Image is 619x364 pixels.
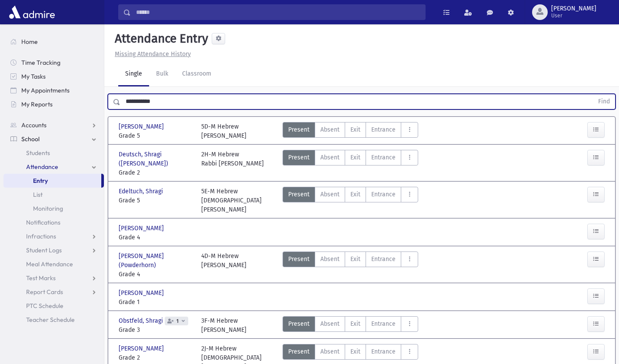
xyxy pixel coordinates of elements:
[320,125,339,134] span: Absent
[3,146,104,160] a: Students
[350,319,360,328] span: Exit
[350,255,360,264] span: Exit
[283,122,418,140] div: AttTypes
[26,302,63,310] span: PTC Schedule
[33,177,48,185] span: Entry
[21,38,38,46] span: Home
[21,121,47,129] span: Accounts
[201,251,246,279] div: 4D-M Hebrew [PERSON_NAME]
[26,246,62,254] span: Student Logs
[111,50,191,58] a: Missing Attendance History
[551,12,596,19] span: User
[21,59,60,66] span: Time Tracking
[119,288,166,298] span: [PERSON_NAME]
[119,168,193,177] span: Grade 2
[119,325,193,334] span: Grade 3
[33,205,63,212] span: Monitoring
[3,313,104,327] a: Teacher Schedule
[119,131,193,140] span: Grade 5
[119,353,193,362] span: Grade 2
[21,135,40,143] span: School
[3,202,104,215] a: Monitoring
[119,196,193,205] span: Grade 5
[3,243,104,257] a: Student Logs
[3,257,104,271] a: Meal Attendance
[119,344,166,353] span: [PERSON_NAME]
[21,100,53,108] span: My Reports
[26,260,73,268] span: Meal Attendance
[201,316,246,334] div: 3F-M Hebrew [PERSON_NAME]
[119,122,166,131] span: [PERSON_NAME]
[26,232,56,240] span: Infractions
[371,125,396,134] span: Entrance
[26,218,60,226] span: Notifications
[320,190,339,199] span: Absent
[3,299,104,313] a: PTC Schedule
[3,174,101,188] a: Entry
[3,69,104,83] a: My Tasks
[149,62,175,86] a: Bulk
[115,50,191,58] u: Missing Attendance History
[371,255,396,264] span: Entrance
[26,163,58,171] span: Attendance
[3,285,104,299] a: Report Cards
[3,132,104,146] a: School
[201,187,275,214] div: 5E-M Hebrew [DEMOGRAPHIC_DATA][PERSON_NAME]
[201,150,264,177] div: 2H-M Hebrew Rabbi [PERSON_NAME]
[3,160,104,174] a: Attendance
[3,83,104,97] a: My Appointments
[119,187,165,196] span: Edeltuch, Shragi
[283,316,418,334] div: AttTypes
[551,5,596,12] span: [PERSON_NAME]
[350,153,360,162] span: Exit
[288,319,309,328] span: Present
[119,150,193,168] span: Deutsch, Shragi ([PERSON_NAME])
[320,255,339,264] span: Absent
[3,118,104,132] a: Accounts
[283,251,418,279] div: AttTypes
[3,215,104,229] a: Notifications
[320,319,339,328] span: Absent
[201,122,246,140] div: 5D-M Hebrew [PERSON_NAME]
[350,125,360,134] span: Exit
[119,224,166,233] span: [PERSON_NAME]
[283,187,418,214] div: AttTypes
[7,3,57,21] img: AdmirePro
[283,150,418,177] div: AttTypes
[371,190,396,199] span: Entrance
[119,270,193,279] span: Grade 4
[26,316,75,324] span: Teacher Schedule
[3,229,104,243] a: Infractions
[118,62,149,86] a: Single
[33,191,43,199] span: List
[350,190,360,199] span: Exit
[119,298,193,307] span: Grade 1
[26,274,56,282] span: Test Marks
[175,318,180,324] span: 1
[21,73,46,80] span: My Tasks
[26,288,63,296] span: Report Cards
[288,190,309,199] span: Present
[3,188,104,202] a: List
[175,62,218,86] a: Classroom
[371,153,396,162] span: Entrance
[26,149,50,157] span: Students
[119,316,165,325] span: Obstfeld, Shragi
[3,271,104,285] a: Test Marks
[131,4,425,20] input: Search
[288,153,309,162] span: Present
[288,347,309,356] span: Present
[320,153,339,162] span: Absent
[111,31,208,46] h5: Attendance Entry
[288,125,309,134] span: Present
[3,56,104,69] a: Time Tracking
[119,233,193,242] span: Grade 4
[3,35,104,49] a: Home
[288,255,309,264] span: Present
[371,319,396,328] span: Entrance
[3,97,104,111] a: My Reports
[119,251,193,270] span: [PERSON_NAME] (Powderhorn)
[21,86,70,94] span: My Appointments
[593,94,615,109] button: Find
